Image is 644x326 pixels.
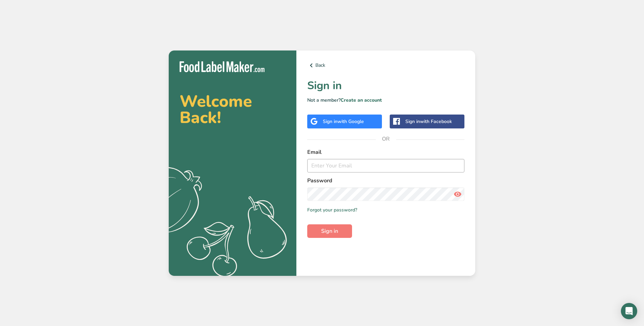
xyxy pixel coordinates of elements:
[180,93,286,126] h2: Welcome Back!
[337,118,364,125] span: with Google
[180,61,264,73] img: Food Label Maker
[307,61,464,69] a: Back
[323,118,364,125] div: Sign in
[405,118,452,125] div: Sign in
[307,148,464,156] label: Email
[621,303,637,319] div: Open Intercom Messenger
[376,129,396,149] span: OR
[341,97,382,103] a: Create an account
[307,78,464,94] h1: Sign in
[307,206,357,213] a: Forgot your password?
[321,227,338,235] span: Sign in
[420,118,452,125] span: with Facebook
[307,97,464,104] p: Not a member?
[307,177,464,185] label: Password
[307,224,352,238] button: Sign in
[307,159,464,172] input: Enter Your Email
